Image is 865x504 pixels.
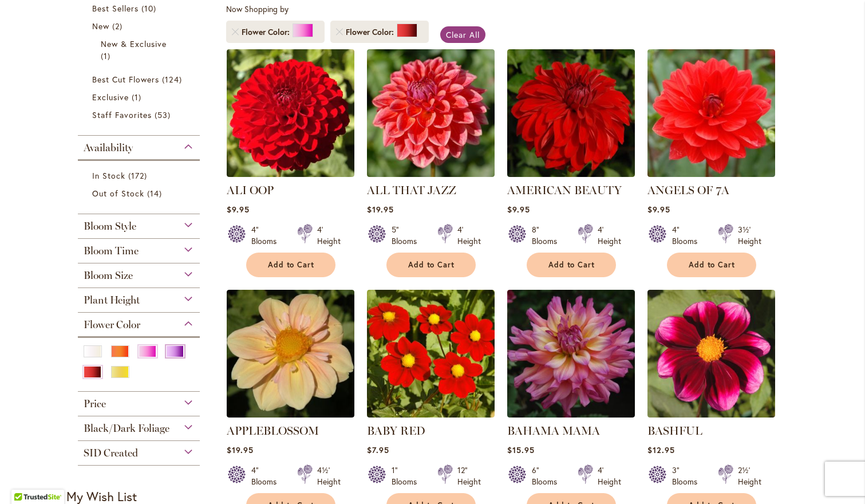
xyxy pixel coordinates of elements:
[92,170,125,181] span: In Stock
[532,464,564,487] div: 6" Blooms
[317,464,341,487] div: 4½' Height
[112,20,125,32] span: 2
[689,260,736,270] span: Add to Cart
[268,260,315,270] span: Add to Cart
[738,224,761,247] div: 3½' Height
[507,204,530,215] span: $9.95
[246,253,335,277] button: Add to Cart
[598,464,621,487] div: 4' Height
[227,444,254,455] span: $19.95
[367,290,495,418] img: BABY RED
[367,444,389,455] span: $7.95
[92,109,189,121] a: Staff Favorites
[251,224,283,247] div: 4" Blooms
[162,73,184,85] span: 124
[92,73,189,85] a: Best Cut Flowers
[232,29,239,36] a: Remove Flower Color Pink
[92,2,189,14] a: Best Sellers
[84,447,138,459] span: SID Created
[84,422,169,435] span: Black/Dark Foliage
[367,49,495,177] img: ALL THAT JAZZ
[84,220,136,233] span: Bloom Style
[9,463,41,495] iframe: Launch Accessibility Center
[84,318,140,331] span: Flower Color
[507,409,635,420] a: Bahama Mama
[647,183,729,197] a: ANGELS OF 7A
[367,409,495,420] a: BABY RED
[84,397,106,410] span: Price
[92,91,189,103] a: Exclusive
[128,170,150,182] span: 172
[647,49,775,177] img: ANGELS OF 7A
[92,74,160,85] span: Best Cut Flowers
[507,183,622,197] a: AMERICAN BEAUTY
[242,26,293,38] span: Flower Color
[386,253,476,277] button: Add to Cart
[367,424,425,438] a: BABY RED
[532,224,564,247] div: 8" Blooms
[227,424,319,438] a: APPLEBLOSSOM
[227,204,250,215] span: $9.95
[507,49,635,177] img: AMERICAN BEAUTY
[672,224,704,247] div: 4" Blooms
[392,224,424,247] div: 5" Blooms
[92,187,189,199] a: Out of Stock 14
[336,29,343,36] a: Remove Flower Color Red
[147,187,165,199] span: 14
[317,224,341,247] div: 4' Height
[92,170,189,182] a: In Stock 172
[672,464,704,487] div: 3" Blooms
[346,26,397,38] span: Flower Color
[598,224,621,247] div: 4' Height
[101,38,167,49] span: New & Exclusive
[647,424,702,438] a: BASHFUL
[457,464,481,487] div: 12" Height
[367,183,456,197] a: ALL THAT JAZZ
[647,168,775,179] a: ANGELS OF 7A
[227,183,274,197] a: ALI OOP
[507,444,535,455] span: $15.95
[527,253,616,277] button: Add to Cart
[227,168,354,179] a: ALI OOP
[92,109,152,120] span: Staff Favorites
[251,464,283,487] div: 4" Blooms
[392,464,424,487] div: 1" Blooms
[92,20,189,32] a: New
[101,38,180,62] a: New &amp; Exclusive
[92,3,139,14] span: Best Sellers
[92,188,145,199] span: Out of Stock
[226,3,289,14] span: Now Shopping by
[92,21,109,31] span: New
[227,290,354,418] img: APPLEBLOSSOM
[84,245,139,257] span: Bloom Time
[507,168,635,179] a: AMERICAN BEAUTY
[507,424,600,438] a: BAHAMA MAMA
[141,2,159,14] span: 10
[647,444,675,455] span: $12.95
[227,409,354,420] a: APPLEBLOSSOM
[408,260,455,270] span: Add to Cart
[84,141,133,154] span: Availability
[738,464,761,487] div: 2½' Height
[84,269,133,282] span: Bloom Size
[227,49,354,177] img: ALI OOP
[132,91,144,103] span: 1
[667,253,756,277] button: Add to Cart
[548,260,595,270] span: Add to Cart
[155,109,173,121] span: 53
[367,168,495,179] a: ALL THAT JAZZ
[507,290,635,418] img: Bahama Mama
[92,92,129,103] span: Exclusive
[446,29,480,40] span: Clear All
[457,224,481,247] div: 4' Height
[440,26,485,43] a: Clear All
[84,294,140,306] span: Plant Height
[367,204,394,215] span: $19.95
[647,409,775,420] a: BASHFUL
[101,50,113,62] span: 1
[647,290,775,418] img: BASHFUL
[647,204,670,215] span: $9.95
